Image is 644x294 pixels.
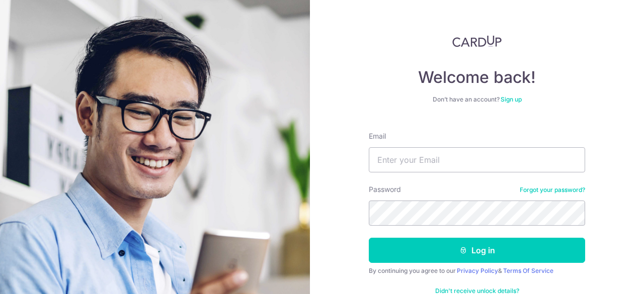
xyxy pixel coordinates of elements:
[457,267,498,274] a: Privacy Policy
[503,267,553,274] a: Terms Of Service
[369,147,585,172] input: Enter your Email
[369,131,386,141] label: Email
[520,186,585,194] a: Forgot your password?
[369,95,585,104] div: Don’t have an account?
[501,95,522,103] a: Sign up
[369,267,585,275] div: By continuing you agree to our &
[369,238,585,263] button: Log in
[369,67,585,87] h4: Welcome back!
[369,184,401,194] label: Password
[452,35,502,47] img: CardUp Logo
